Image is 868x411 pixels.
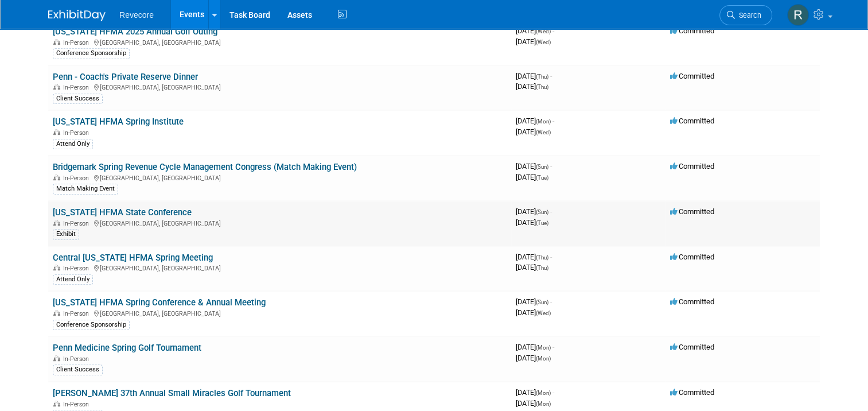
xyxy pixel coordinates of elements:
span: Committed [670,117,714,125]
a: [US_STATE] HFMA Spring Institute [53,117,184,127]
div: Conference Sponsorship [53,48,130,59]
span: [DATE] [516,162,552,170]
img: In-Person Event [53,220,60,226]
span: In-Person [63,129,92,137]
span: - [552,343,554,351]
span: [DATE] [516,308,551,317]
span: Committed [670,297,714,306]
span: In-Person [63,84,92,91]
div: [GEOGRAPHIC_DATA], [GEOGRAPHIC_DATA] [53,263,507,272]
span: (Mon) [536,355,551,362]
span: - [550,297,552,306]
img: In-Person Event [53,401,60,406]
span: [DATE] [516,354,551,362]
span: - [550,162,552,170]
div: Attend Only [53,139,93,149]
span: [DATE] [516,127,551,136]
span: [DATE] [516,82,548,91]
span: (Tue) [536,175,548,181]
span: [DATE] [516,218,548,227]
img: In-Person Event [53,175,60,180]
span: Committed [670,72,714,80]
span: - [552,117,554,125]
span: (Sun) [536,164,548,170]
span: [DATE] [516,253,552,261]
span: (Wed) [536,28,551,34]
div: [GEOGRAPHIC_DATA], [GEOGRAPHIC_DATA] [53,82,507,91]
img: ExhibitDay [48,10,106,21]
span: (Thu) [536,73,548,80]
img: In-Person Event [53,84,60,90]
span: (Thu) [536,254,548,261]
span: [DATE] [516,72,552,80]
span: Committed [670,207,714,216]
span: (Sun) [536,209,548,215]
div: Client Success [53,94,103,104]
div: [GEOGRAPHIC_DATA], [GEOGRAPHIC_DATA] [53,173,507,182]
span: (Mon) [536,344,551,351]
div: [GEOGRAPHIC_DATA], [GEOGRAPHIC_DATA] [53,37,507,46]
div: Exhibit [53,229,79,239]
span: [DATE] [516,297,552,306]
span: [DATE] [516,263,548,272]
span: Committed [670,253,714,261]
img: In-Person Event [53,355,60,361]
span: [DATE] [516,173,548,181]
span: - [552,26,554,35]
span: (Mon) [536,390,551,396]
span: In-Person [63,265,92,272]
img: Rachael Sires [787,4,809,26]
span: [DATE] [516,388,554,397]
a: Bridgemark Spring Revenue Cycle Management Congress (Match Making Event) [53,162,357,172]
a: Penn Medicine Spring Golf Tournament [53,343,201,353]
span: (Mon) [536,401,551,407]
span: In-Person [63,175,92,182]
span: (Wed) [536,39,551,45]
a: [US_STATE] HFMA Spring Conference & Annual Meeting [53,297,266,308]
a: [US_STATE] HFMA 2025 Annual Golf Outing [53,26,217,37]
span: [DATE] [516,26,554,35]
span: (Thu) [536,84,548,90]
span: - [550,72,552,80]
a: [PERSON_NAME] 37th Annual Small Miracles Golf Tournament [53,388,291,398]
a: [US_STATE] HFMA State Conference [53,207,192,218]
span: [DATE] [516,343,554,351]
span: (Thu) [536,265,548,271]
div: Match Making Event [53,184,118,194]
span: In-Person [63,39,92,46]
span: [DATE] [516,117,554,125]
div: [GEOGRAPHIC_DATA], [GEOGRAPHIC_DATA] [53,308,507,317]
span: [DATE] [516,37,551,46]
span: (Mon) [536,118,551,125]
span: (Wed) [536,129,551,135]
span: - [550,253,552,261]
div: Conference Sponsorship [53,320,130,330]
span: Search [735,11,761,20]
span: (Tue) [536,220,548,226]
span: Revecore [119,10,154,20]
span: [DATE] [516,207,552,216]
span: In-Person [63,401,92,408]
span: In-Person [63,220,92,227]
span: Committed [670,343,714,351]
div: [GEOGRAPHIC_DATA], [GEOGRAPHIC_DATA] [53,218,507,227]
img: In-Person Event [53,39,60,45]
span: Committed [670,26,714,35]
span: Committed [670,388,714,397]
span: [DATE] [516,399,551,408]
div: Attend Only [53,274,93,285]
a: Penn - Coach's Private Reserve Dinner [53,72,198,82]
span: (Wed) [536,310,551,316]
span: - [552,388,554,397]
img: In-Person Event [53,129,60,135]
a: Central [US_STATE] HFMA Spring Meeting [53,253,213,263]
span: - [550,207,552,216]
span: In-Person [63,355,92,363]
span: (Sun) [536,299,548,305]
a: Search [719,5,772,25]
img: In-Person Event [53,310,60,316]
div: Client Success [53,365,103,375]
span: In-Person [63,310,92,317]
span: Committed [670,162,714,170]
img: In-Person Event [53,265,60,270]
